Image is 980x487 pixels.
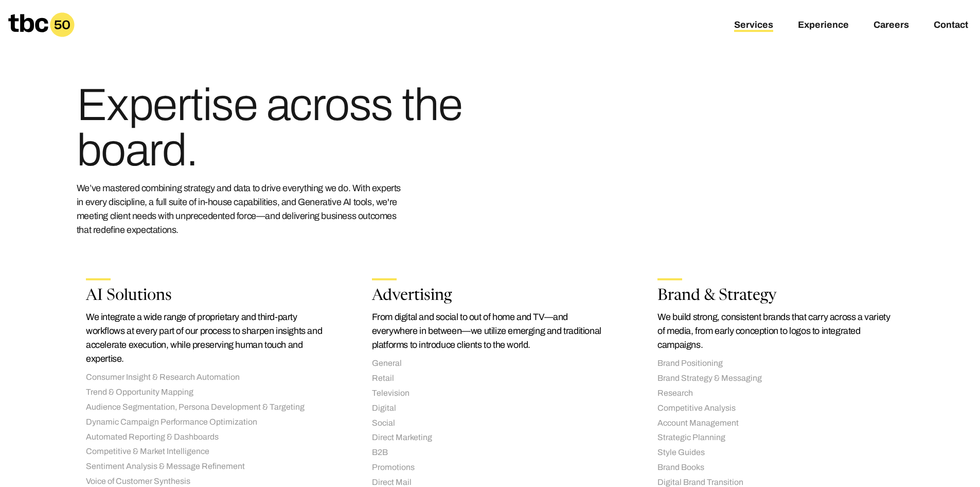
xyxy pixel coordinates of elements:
[372,310,609,352] p: From digital and social to out of home and TV—and everywhere in between—we utilize emerging and t...
[372,447,609,458] li: B2B
[372,432,609,443] li: Direct Marketing
[372,388,609,399] li: Television
[734,20,773,32] a: Services
[86,387,323,398] li: Trend & Opportunity Mapping
[798,20,849,32] a: Experience
[86,289,323,304] h2: AI Solutions
[86,372,323,383] li: Consumer Insight & Research Automation
[657,388,894,399] li: Research
[657,358,894,369] li: Brand Positioning
[77,82,472,173] h1: Expertise across the board.
[657,373,894,384] li: Brand Strategy & Messaging
[86,402,323,413] li: Audience Segmentation, Persona Development & Targeting
[657,418,894,429] li: Account Management
[657,310,894,352] p: We build strong, consistent brands that carry across a variety of media, from early conception to...
[77,181,406,237] p: We’ve mastered combining strategy and data to drive everything we do. With experts in every disci...
[8,12,75,37] a: Homepage
[372,403,609,414] li: Digital
[874,20,909,32] a: Careers
[934,20,968,32] a: Contact
[86,310,323,366] p: We integrate a wide range of proprietary and third-party workflows at every part of our process t...
[657,289,894,304] h2: Brand & Strategy
[657,447,894,458] li: Style Guides
[657,403,894,414] li: Competitive Analysis
[372,373,609,384] li: Retail
[372,358,609,369] li: General
[372,289,609,304] h2: Advertising
[86,446,323,457] li: Competitive & Market Intelligence
[657,462,894,473] li: Brand Books
[86,432,323,443] li: Automated Reporting & Dashboards
[86,417,323,428] li: Dynamic Campaign Performance Optimization
[86,476,323,487] li: Voice of Customer Synthesis
[657,432,894,443] li: Strategic Planning
[372,462,609,473] li: Promotions
[86,461,323,472] li: Sentiment Analysis & Message Refinement
[372,418,609,429] li: Social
